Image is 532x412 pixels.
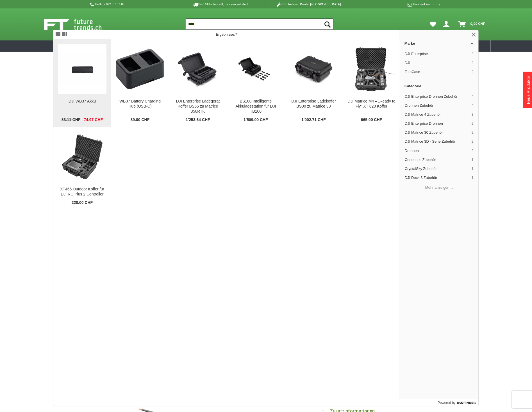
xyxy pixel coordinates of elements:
span: 2 [472,121,474,126]
span: 89.00 CHF [131,117,150,122]
span: 83.11 CHF [62,117,81,122]
span: 1'002.71 CHF [301,117,326,122]
p: Hotline 032 511 11 03 [89,1,177,8]
span: 4 [472,94,474,99]
a: Meine Favoriten [427,19,439,30]
span: 1 [472,166,474,171]
input: Produkt, Marke, Kategorie, EAN, Artikelnummer… [186,19,333,30]
img: XT465 Outdoor Koffer für DJI RC Plus 2 Controller [58,133,106,181]
img: Shop Futuretrends - zur Startseite wechseln [44,17,114,31]
button: Suchen [322,19,333,30]
a: XT465 Outdoor Koffer für DJI RC Plus 2 Controller XT465 Outdoor Koffer für DJI RC Plus 2 Controll... [53,127,111,210]
img: BS100 Intelligente Akkuladestation für DJI TB100 [231,51,280,88]
span: 7 [235,32,237,37]
img: DJI Matrice M4 – „Ready to Fly" XT 620 Koffer [347,45,396,93]
span: CrystalSky Zubehör [405,166,469,171]
p: Bis 16 Uhr bestellt, morgen geliefert. [177,1,265,8]
span: Cendence Zubehör [405,157,469,162]
div: WB37 Battery Charging Hub (USB-C) [116,99,164,109]
span: DJI Matrice 30 Zubehör [405,130,469,135]
a: DJI Enterprise Ladekoffer BS30 zu Matrice 30 DJI Enterprise Ladekoffer BS30 zu Matrice 30 1'002.7... [285,39,342,127]
div: XT465 Outdoor Koffer für DJI RC Plus 2 Controller [58,187,106,197]
span: 2 [472,69,474,74]
a: Powered by [438,399,479,406]
span: 74.97 CHF [84,117,103,122]
span: 0,00 CHF [470,19,485,28]
a: DJI Matrice M4 – „Ready to Fly" XT 620 Koffer DJI Matrice M4 – „Ready to Fly" XT 620 Koffer 665.0... [343,39,400,127]
span: DJI Dock 3 Zubehör [405,175,469,180]
a: DJI WB37 Akku DJI WB37 Akku 83.11 CHF 74.97 CHF [53,39,111,127]
span: 2 [472,60,474,65]
div: DJI Matrice M4 – „Ready to Fly" XT 620 Koffer [347,99,396,109]
span: Ergebnisse: [216,32,237,37]
img: DJI Enterprise Ladekoffer BS30 zu Matrice 30 [289,54,338,84]
a: Hi, Serdar - Dein Konto [441,19,454,30]
img: DJI Enterprise Ladegerät Koffer BS65 zu Matrice 350RTK [174,50,222,88]
button: Mehr anzeigen… [402,183,476,192]
p: DJI Drohnen Dealer [GEOGRAPHIC_DATA] [265,1,352,8]
div: DJI WB37 Akku [58,99,106,104]
a: Neue Produkte [526,76,531,104]
span: 2 [472,148,474,153]
span: Drohnen [405,148,469,153]
a: WB37 Battery Charging Hub (USB-C) WB37 Battery Charging Hub (USB-C) 89.00 CHF [111,39,169,127]
span: TomCase [405,69,469,74]
span: DJI Enterprise [405,51,469,56]
span: 3 [472,51,474,56]
img: DJI WB37 Akku [58,53,106,85]
a: Warenkorb [456,19,488,30]
span: DJI Matrice 4 Zubehör [405,112,469,117]
div: BS100 Intelligente Akkuladestation für DJI TB100 [231,99,280,114]
a: Kategorie [400,82,478,90]
span: 1'509.00 CHF [244,117,268,122]
img: WB37 Battery Charging Hub (USB-C) [116,49,164,89]
a: DJI Enterprise Ladegerät Koffer BS65 zu Matrice 350RTK DJI Enterprise Ladegerät Koffer BS65 zu Ma... [169,39,227,127]
span: DJI [405,60,469,65]
span: Powered by [438,400,456,405]
span: 2 [472,130,474,135]
p: Kauf auf Rechnung [353,1,440,8]
span: Drohnen Zubehör [405,103,469,108]
span: 1 [472,157,474,162]
span: DJI Matrice 3D - Serie Zubehör [405,139,469,144]
span: 220.00 CHF [72,200,93,205]
span: 4 [472,103,474,108]
span: DJI Enterprise Drohnen [405,121,469,126]
span: DJI Enterprise Drohnen Zubehör [405,94,469,99]
span: 2 [472,139,474,144]
a: Marke [400,39,478,48]
span: 665.00 CHF [361,117,382,122]
div: DJI Enterprise Ladekoffer BS30 zu Matrice 30 [289,99,338,109]
div: DJI Enterprise Ladegerät Koffer BS65 zu Matrice 350RTK [174,99,222,114]
span: 3 [472,112,474,117]
span: 1 [472,175,474,180]
span: 1'253.64 CHF [186,117,210,122]
a: BS100 Intelligente Akkuladestation für DJI TB100 BS100 Intelligente Akkuladestation für DJI TB100... [227,39,285,127]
